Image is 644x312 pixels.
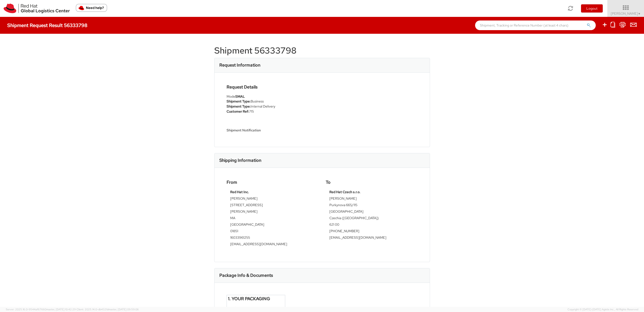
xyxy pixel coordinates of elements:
strong: Shipment Type: [227,99,251,103]
img: rh-logistics-00dfa346123c4ec078e1.svg [4,4,70,13]
h4: 1. Your Packaging [228,296,284,301]
td: [GEOGRAPHIC_DATA] [230,222,315,229]
h1: Shipment 56333798 [214,46,430,55]
li: 715 [227,109,319,114]
h3: Request Information [219,63,260,68]
td: [PHONE_NUMBER] [329,229,414,235]
h4: From [227,180,319,185]
input: Shipment, Tracking or Reference Number (at least 4 chars) [475,20,596,30]
h4: To [326,180,418,185]
td: [PERSON_NAME] [230,196,315,203]
td: Czechia ([GEOGRAPHIC_DATA]) [329,216,414,222]
li: Number: [228,306,284,311]
strong: 1 [241,306,242,310]
td: Purkynova 665/115 [329,203,414,209]
span: master, [DATE] 09:59:06 [108,308,139,311]
h3: Shipping Information [219,158,261,163]
strong: Red Hat Czech s.r.o. [329,190,360,194]
span: [PERSON_NAME] [611,11,641,16]
strong: Shipment Type: [227,104,251,109]
td: [GEOGRAPHIC_DATA] [329,209,414,216]
button: Logout [581,4,603,13]
td: 16033961255 [230,235,315,242]
td: [STREET_ADDRESS] [230,203,315,209]
strong: Red Hat Inc. [230,190,249,194]
strong: SMAL [235,94,245,99]
h4: Shipment Request Result 56333798 [7,23,87,28]
span: Client: 2025.14.0-db4321d [76,308,139,311]
span: ▼ [638,12,641,16]
td: [EMAIL_ADDRESS][DOMAIN_NAME] [230,242,315,248]
td: 01851 [230,229,315,235]
button: Need help? [76,4,107,12]
h5: Shipment Notification [227,129,319,132]
td: [PERSON_NAME] [230,209,315,216]
td: [EMAIL_ADDRESS][DOMAIN_NAME] [329,235,414,242]
span: master, [DATE] 10:42:29 [46,308,76,311]
li: Business [227,99,319,104]
td: [PERSON_NAME] [329,196,414,203]
li: Internal Delivery [227,104,319,109]
td: 621 00 [329,222,414,229]
span: Copyright © [DATE]-[DATE] Agistix Inc., All Rights Reserved [568,308,638,312]
strong: Customer Ref: [227,109,249,114]
span: Server: 2025.16.0-9544af67660 [6,308,76,311]
td: MA [230,216,315,222]
h4: Request Details [227,85,319,89]
h3: Package Info & Documents [219,273,273,278]
div: Mode [227,94,319,99]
